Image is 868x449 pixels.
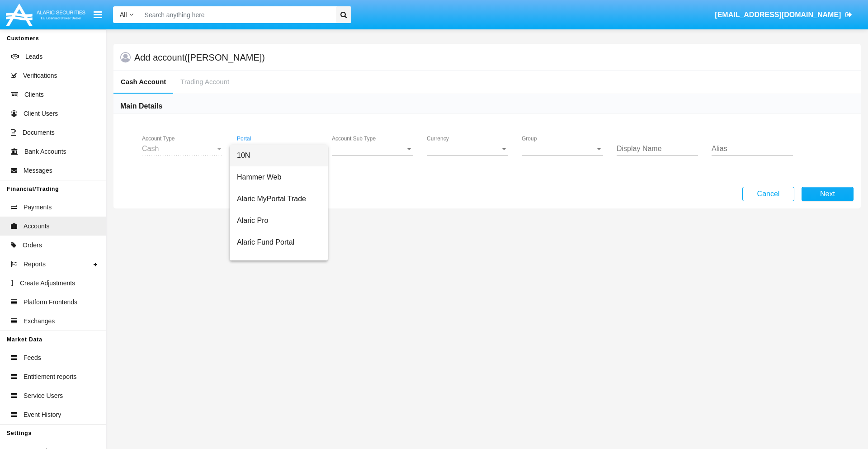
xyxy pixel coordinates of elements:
[237,166,321,188] span: Hammer Web
[237,232,321,253] span: Alaric Fund Portal
[237,210,321,232] span: Alaric Pro
[237,253,321,275] span: 10N Wealth
[237,188,321,210] span: Alaric MyPortal Trade
[237,145,321,166] span: 10N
